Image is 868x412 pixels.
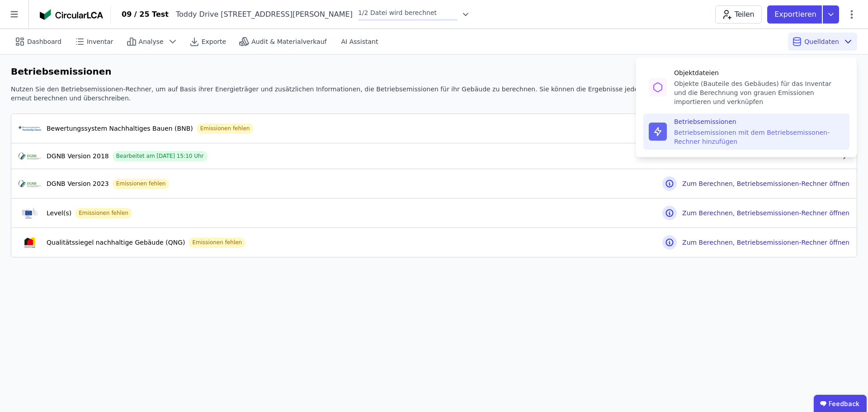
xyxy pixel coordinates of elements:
[11,169,857,198] button: cert-logoDGNB Version 2023Emissionen fehlenZum Berechnen, Betriebsemissionen-Rechner öffnen
[682,179,849,188] h3: Zum Berechnen, Betriebsemissionen-Rechner öffnen
[47,152,109,161] div: DGNB Version 2018
[682,238,849,247] h3: Zum Berechnen, Betriebsemissionen-Rechner öffnen
[251,37,326,46] span: Audit & Materialverkauf
[47,238,185,247] div: Qualitätssiegel nachhaltige Gebäude (QNG)
[774,9,818,20] p: Exportieren
[169,9,353,20] div: Toddy Drive [STREET_ADDRESS][PERSON_NAME]
[113,151,208,161] div: Bearbeitet am [DATE] 15:10 Uhr
[674,68,844,77] div: Objektdateien
[11,143,857,169] button: cert-logoDGNB Version 2018Bearbeitet am [DATE] 15:10 Uhr
[804,37,839,46] span: Quelldaten
[11,114,857,143] button: cert-logoBewertungssystem Nachhaltiges Bauen (BNB)Emissionen fehlenZum Berechnen, Betriebsemissio...
[47,124,193,133] div: Bewertungssystem Nachhaltiges Bauen (BNB)
[674,79,844,106] div: Objekte (Bauteile des Gebäudes) für das Inventar und die Berechnung von grauen Emissionen importi...
[202,37,226,46] span: Exporte
[113,179,170,189] div: Emissionen fehlen
[189,237,245,248] div: Emissionen fehlen
[27,37,61,46] span: Dashboard
[682,208,849,218] h3: Zum Berechnen, Betriebsemissionen-Rechner öffnen
[341,37,378,46] span: AI Assistant
[19,178,41,189] img: cert-logo
[11,228,857,257] button: cert-logoQualitätssiegel nachhaltige Gebäude (QNG)Emissionen fehlenZum Berechnen, Betriebsemissio...
[47,179,109,188] div: DGNB Version 2023
[47,208,71,218] div: Level(s)
[87,37,113,46] span: Inventar
[19,123,41,134] img: cert-logo
[122,9,169,20] div: 09 / 25 Test
[11,85,731,103] div: Nutzen Sie den Betriebsemissionen-Rechner, um auf Basis ihrer Energieträger und zusätzlichen Info...
[139,37,164,46] span: Analyse
[11,199,857,227] button: cert-logoLevel(s)Emissionen fehlenZum Berechnen, Betriebsemissionen-Rechner öffnen
[715,5,762,24] button: Teilen
[358,9,437,16] span: 1/2 Datei wird berechnet
[19,151,41,161] img: cert-logo
[19,237,41,248] img: cert-logo
[197,123,254,134] div: Emissionen fehlen
[19,208,41,218] img: cert-logo
[674,128,844,146] div: Betriebsemissionen mit dem Betriebsemissonen-Rechner hinzufügen
[40,9,103,20] img: Concular
[11,65,112,81] div: Betriebsemissionen
[674,117,844,126] div: Betriebsemissionen
[75,208,132,218] div: Emissionen fehlen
